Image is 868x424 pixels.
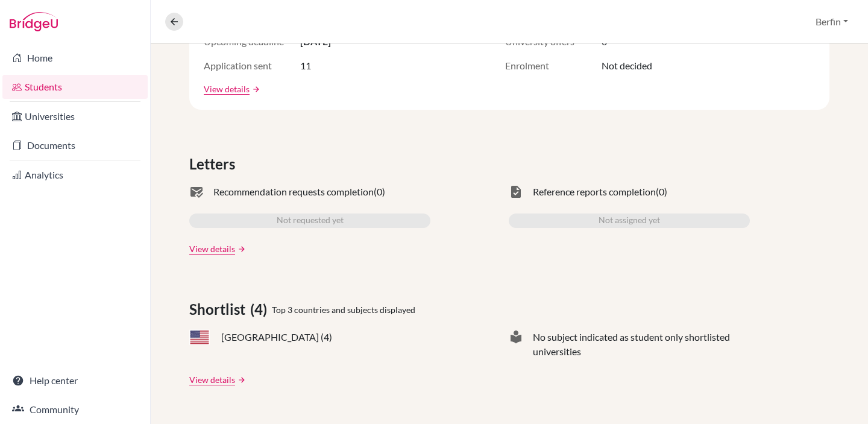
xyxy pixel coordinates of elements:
[2,75,148,99] a: Students
[2,163,148,187] a: Analytics
[599,214,660,228] span: Not assigned yet
[250,299,272,320] span: (4)
[810,10,854,33] button: Berfin
[189,242,235,255] a: View details
[656,185,667,199] span: (0)
[300,59,311,73] span: 11
[2,369,148,393] a: Help center
[189,373,235,386] a: View details
[189,153,240,175] span: Letters
[235,245,246,253] a: arrow_forward
[189,330,210,345] span: US
[213,185,374,199] span: Recommendation requests completion
[189,299,250,320] span: Shortlist
[272,303,415,316] span: Top 3 countries and subjects displayed
[2,104,148,128] a: Universities
[533,330,750,359] span: No subject indicated as student only shortlisted universities
[235,376,246,384] a: arrow_forward
[509,330,523,359] span: local_library
[2,397,148,422] a: Community
[10,12,58,31] img: Bridge-U
[221,330,332,344] span: [GEOGRAPHIC_DATA] (4)
[204,59,300,73] span: Application sent
[250,85,260,93] a: arrow_forward
[2,133,148,157] a: Documents
[602,59,652,73] span: Not decided
[277,214,344,228] span: Not requested yet
[374,185,385,199] span: (0)
[189,185,204,199] span: mark_email_read
[204,83,250,95] a: View details
[2,46,148,70] a: Home
[509,185,523,199] span: task
[533,185,656,199] span: Reference reports completion
[505,59,602,73] span: Enrolment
